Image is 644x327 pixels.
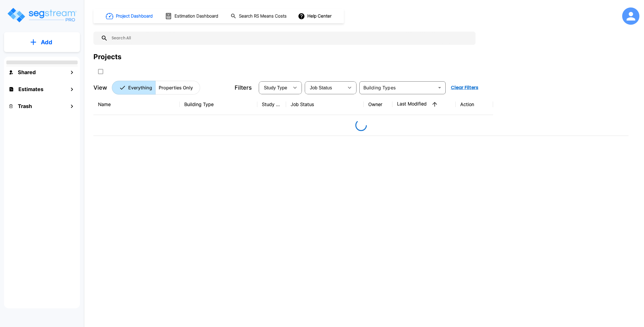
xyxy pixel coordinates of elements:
div: Select [306,80,344,96]
button: SelectAll [95,66,106,77]
button: Clear Filters [448,82,481,93]
p: Filters [235,83,252,92]
p: Add [41,38,52,47]
th: Job Status [286,94,364,115]
p: Everything [128,84,152,91]
button: Properties Only [155,81,200,95]
h1: Trash [18,102,32,110]
h1: Estimates [18,85,43,93]
input: Search All [108,32,473,45]
button: Everything [112,81,156,95]
span: Study Type [264,85,287,90]
th: Building Type [180,94,257,115]
button: Open [436,84,444,92]
button: Project Dashboard [103,10,156,22]
input: Building Types [361,84,434,92]
p: Properties Only [159,84,193,91]
span: Job Status [310,85,332,90]
button: Help Center [297,11,334,22]
button: Estimation Dashboard [163,10,221,22]
th: Last Modified [392,94,456,115]
th: Action [456,94,493,115]
th: Study Type [257,94,286,115]
p: View [93,83,107,92]
h1: Project Dashboard [116,13,153,20]
h1: Shared [18,68,36,76]
img: Logo [7,7,77,23]
div: Platform [112,81,200,95]
button: Search RS Means Costs [228,11,290,22]
th: Owner [364,94,392,115]
th: Name [93,94,180,115]
div: Projects [93,52,121,62]
div: Select [260,80,289,96]
h1: Search RS Means Costs [239,13,287,20]
h1: Estimation Dashboard [175,13,218,20]
button: Add [4,34,80,51]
